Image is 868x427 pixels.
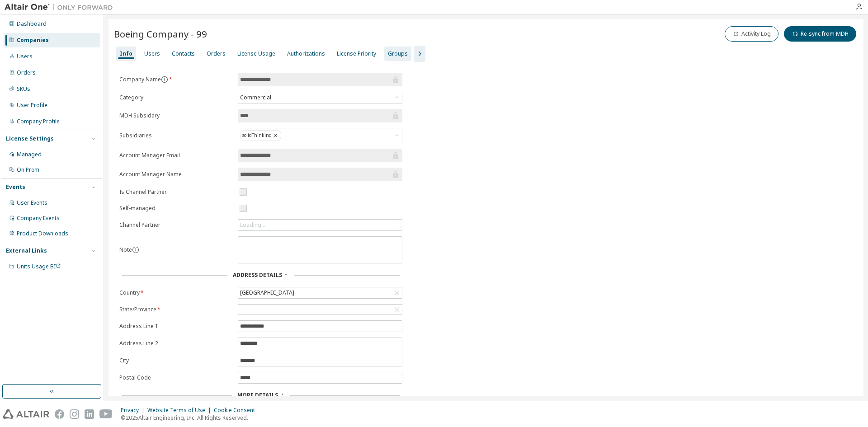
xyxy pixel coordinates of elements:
[5,3,118,12] img: Altair One
[239,93,273,103] div: Commercial
[237,391,278,399] span: More Details
[55,409,64,419] img: facebook.svg
[3,409,49,419] img: altair_logo.svg
[233,271,282,279] span: Address Details
[17,37,49,44] div: Companies
[6,247,47,254] div: External Links
[119,132,232,139] label: Subsidiaries
[132,246,139,253] button: information
[240,130,281,141] div: solidThinking
[17,151,42,158] div: Managed
[119,306,232,313] label: State/Province
[161,76,168,83] button: information
[119,374,232,381] label: Postal Code
[99,409,113,419] img: youtube.svg
[207,50,226,57] div: Orders
[6,135,54,142] div: License Settings
[17,53,33,60] div: Users
[119,205,232,212] label: Self-managed
[70,409,79,419] img: instagram.svg
[119,246,132,253] label: Note
[119,221,232,229] label: Channel Partner
[119,171,232,178] label: Account Manager Name
[119,112,232,119] label: MDH Subsidary
[388,50,408,57] div: Groups
[17,69,36,76] div: Orders
[17,230,68,237] div: Product Downloads
[17,166,39,174] div: On Prem
[287,50,325,57] div: Authorizations
[237,50,275,57] div: License Usage
[240,221,265,229] div: Loading...
[120,50,132,57] div: Info
[17,263,61,270] span: Units Usage BI
[238,128,402,143] div: solidThinking
[239,288,296,298] div: [GEOGRAPHIC_DATA]
[172,50,195,57] div: Contacts
[238,287,402,298] div: [GEOGRAPHIC_DATA]
[114,28,207,40] span: Boeing Company - 99
[337,50,376,57] div: License Priority
[119,340,232,347] label: Address Line 2
[17,102,47,109] div: User Profile
[119,152,232,159] label: Account Manager Email
[17,85,30,93] div: SKUs
[6,183,25,191] div: Events
[119,76,232,83] label: Company Name
[17,199,47,206] div: User Events
[238,220,402,230] div: Loading...
[17,118,60,125] div: Company Profile
[17,20,47,28] div: Dashboard
[214,407,260,414] div: Cookie Consent
[725,26,778,42] button: Activity Log
[85,409,94,419] img: linkedin.svg
[144,50,160,57] div: Users
[238,92,402,103] div: Commercial
[119,323,232,330] label: Address Line 1
[147,407,214,414] div: Website Terms of Use
[121,407,147,414] div: Privacy
[119,188,232,196] label: Is Channel Partner
[121,414,260,422] p: © 2025 Altair Engineering, Inc. All Rights Reserved.
[784,26,856,42] button: Re-sync from MDH
[119,94,232,101] label: Category
[17,215,60,222] div: Company Events
[119,289,232,296] label: Country
[119,357,232,364] label: City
